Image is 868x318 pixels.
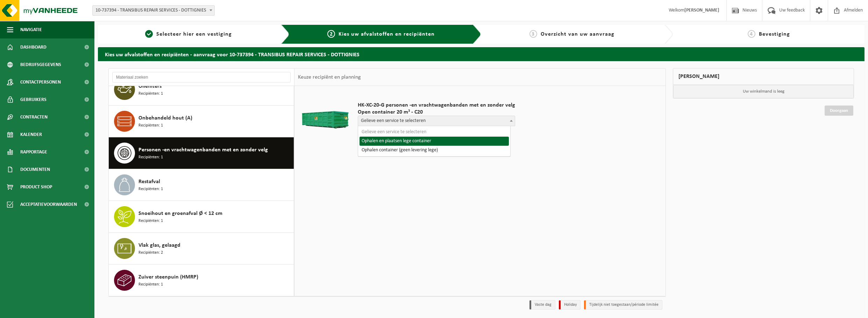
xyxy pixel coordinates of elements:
[138,114,192,122] span: Onbehandeld hout (A)
[20,196,77,213] span: Acceptatievoorwaarden
[109,74,294,106] button: Oliefilters Recipiënten: 1
[109,201,294,233] button: Snoeihout en groenafval Ø < 12 cm Recipiënten: 1
[20,21,42,38] span: Navigatie
[684,8,719,13] strong: [PERSON_NAME]
[112,72,291,82] input: Materiaal zoeken
[109,233,294,265] button: Vlak glas, gelaagd Recipiënten: 2
[138,82,162,91] span: Oliefilters
[20,178,52,196] span: Product Shop
[138,178,160,186] span: Restafval
[748,30,755,38] span: 4
[138,154,163,161] span: Recipiënten: 1
[541,31,614,37] span: Overzicht van uw aanvraag
[156,31,232,37] span: Selecteer hier een vestiging
[20,108,48,126] span: Contracten
[93,6,214,15] span: 10-737394 - TRANSIBUS REPAIR SERVICES - DOTTIGNIES
[138,146,268,154] span: Personen -en vrachtwagenbanden met en zonder velg
[138,218,163,224] span: Recipiënten: 1
[294,68,364,86] div: Keuze recipiënt en planning
[759,31,790,37] span: Bevestiging
[20,143,47,161] span: Rapportage
[20,91,47,108] span: Gebruikers
[20,161,50,178] span: Documenten
[20,56,61,73] span: Bedrijfsgegevens
[358,116,515,126] span: Gelieve een service te selecteren
[529,300,555,310] li: Vaste dag
[138,122,163,129] span: Recipiënten: 1
[138,281,163,288] span: Recipiënten: 1
[529,30,537,38] span: 3
[109,169,294,201] button: Restafval Recipiënten: 1
[20,126,42,143] span: Kalender
[138,250,163,256] span: Recipiënten: 2
[92,5,215,16] span: 10-737394 - TRANSIBUS REPAIR SERVICES - DOTTIGNIES
[138,186,163,193] span: Recipiënten: 1
[20,38,47,56] span: Dashboard
[138,91,163,97] span: Recipiënten: 1
[145,30,153,38] span: 1
[109,106,294,137] button: Onbehandeld hout (A) Recipiënten: 1
[360,128,509,137] li: Gelieve een service te selecteren
[138,241,180,250] span: Vlak glas, gelaagd
[98,47,865,61] h2: Kies uw afvalstoffen en recipiënten - aanvraag voor 10-737394 - TRANSIBUS REPAIR SERVICES - DOTTI...
[339,31,435,37] span: Kies uw afvalstoffen en recipiënten
[559,300,581,310] li: Holiday
[358,109,515,116] span: Open container 20 m³ - C20
[101,30,276,38] a: 1Selecteer hier een vestiging
[673,68,854,85] div: [PERSON_NAME]
[584,300,662,310] li: Tijdelijk niet toegestaan/période limitée
[360,137,509,146] li: Ophalen en plaatsen lege container
[138,209,222,218] span: Snoeihout en groenafval Ø < 12 cm
[109,137,294,169] button: Personen -en vrachtwagenbanden met en zonder velg Recipiënten: 1
[358,102,515,109] span: HK-XC-20-G personen -en vrachtwagenbanden met en zonder velg
[825,106,853,116] a: Doorgaan
[673,85,854,98] p: Uw winkelmand is leeg
[20,73,61,91] span: Contactpersonen
[109,265,294,296] button: Zuiver steenpuin (HMRP) Recipiënten: 1
[358,116,515,126] span: Gelieve een service te selecteren
[138,273,198,281] span: Zuiver steenpuin (HMRP)
[327,30,335,38] span: 2
[360,146,509,155] li: Ophalen container (geen levering lege)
